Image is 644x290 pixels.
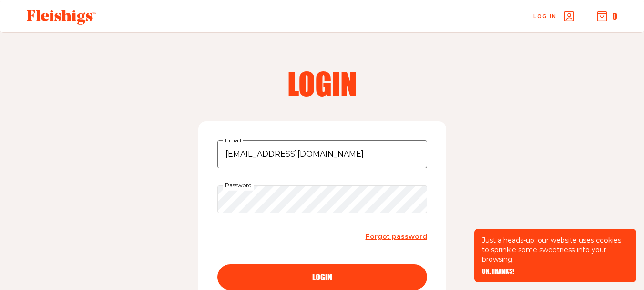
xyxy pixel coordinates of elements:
button: login [217,264,427,290]
h2: Login [200,68,444,98]
span: Forgot password [366,232,427,241]
a: Forgot password [366,230,427,243]
p: Just a heads-up: our website uses cookies to sprinkle some sweetness into your browsing. [482,236,629,264]
label: Email [223,135,243,146]
input: Password [217,185,427,213]
span: Log in [533,13,557,20]
a: Log in [533,11,574,21]
input: Email [217,140,427,168]
span: login [312,273,332,281]
button: 0 [597,11,617,21]
button: OK, THANKS! [482,268,514,275]
label: Password [223,180,254,191]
